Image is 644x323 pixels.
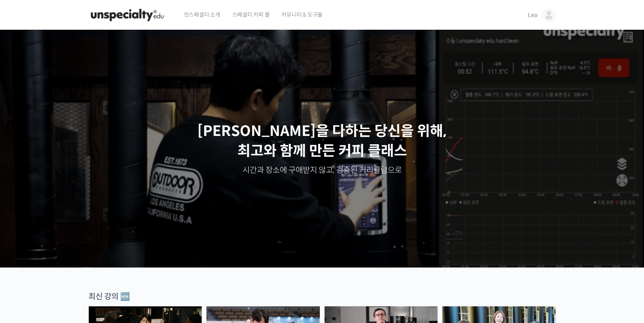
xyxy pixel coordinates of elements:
p: 시간과 장소에 구애받지 않고, 검증된 커리큘럼으로 [8,165,636,176]
div: 최신 강의 🆕 [88,291,556,302]
p: [PERSON_NAME]을 다하는 당신을 위해, 최고와 함께 만든 커피 클래스 [8,121,636,161]
span: Leo [528,11,537,19]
